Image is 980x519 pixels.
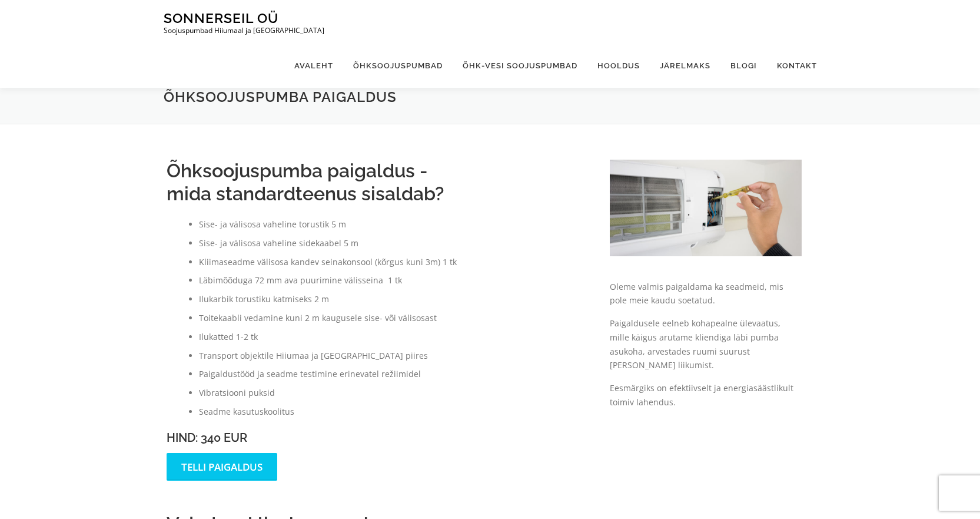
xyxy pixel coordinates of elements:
h3: HIND: 340 EUR [167,431,586,444]
a: Hooldus [587,44,650,88]
p: Soojuspumbad Hiiumaal ja [GEOGRAPHIC_DATA] [164,27,324,35]
a: Õhksoojuspumbad [343,44,453,88]
span: Eesmärgiks on efektiivselt ja energiasäästlikult toimiv lahendus. [610,382,793,408]
a: Järelmaks [650,44,720,88]
li: Transport objektile Hiiumaa ja [GEOGRAPHIC_DATA] piires [199,349,586,363]
a: Õhk-vesi soojuspumbad [453,44,587,88]
a: Blogi [720,44,767,88]
li: Vibratsiooni puksid [199,386,586,400]
li: Kliimaseadme välisosa kandev seinakonsool (kõrgus kuni 3m) 1 tk [199,255,586,269]
h1: Õhksoojuspumba paigaldus [164,88,817,106]
li: Läbimõõduga 72 mm ava puurimine välisseina 1 tk [199,273,586,287]
a: Avaleht [284,44,343,88]
img: aircon-repair- [610,160,802,256]
span: Oleme valmis paigaldama ka seadmeid, mis pole meie kaudu soetatud. [610,281,783,306]
li: Seadme kasutuskoolitus [199,405,586,419]
li: Sise- ja välisosa vaheline torustik 5 m [199,217,586,232]
li: Sise- ja välisosa vaheline sidekaabel 5 m [199,236,586,250]
li: Paigaldustööd ja seadme testimine erinevatel režiimidel [199,367,586,381]
h2: Õhksoojuspumba paigaldus - mida standardteenus sisaldab? [167,160,586,205]
li: Ilukarbik torustiku katmiseks 2 m [199,292,586,306]
a: Sonnerseil OÜ [164,10,278,26]
li: Toitekaabli vedamine kuni 2 m kaugusele sise- või välisosast [199,311,586,325]
a: Kontakt [767,44,817,88]
li: Ilukatted 1-2 tk [199,330,586,344]
span: Paigaldusele eelneb kohapealne ülevaatus, mille käigus arutame kliendiga läbi pumba asukoha, arve... [610,318,780,371]
a: Telli paigaldus [167,453,277,481]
